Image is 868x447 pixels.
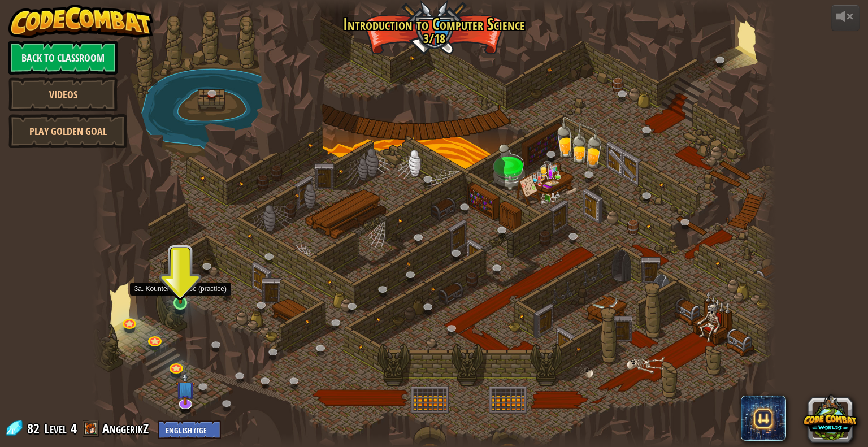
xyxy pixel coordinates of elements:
a: AnggerikZ [102,419,152,437]
a: Videos [8,77,118,111]
button: Adjust volume [831,5,860,31]
a: Play Golden Goal [8,114,127,148]
a: Back to Classroom [8,41,118,75]
img: CodeCombat - Learn how to code by playing a game [8,5,153,38]
span: Level [44,419,67,438]
span: 4 [71,419,77,437]
img: level-banner-unstarted-subscriber.png [176,372,195,405]
span: 82 [27,419,43,437]
img: level-banner-started.png [172,264,189,304]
